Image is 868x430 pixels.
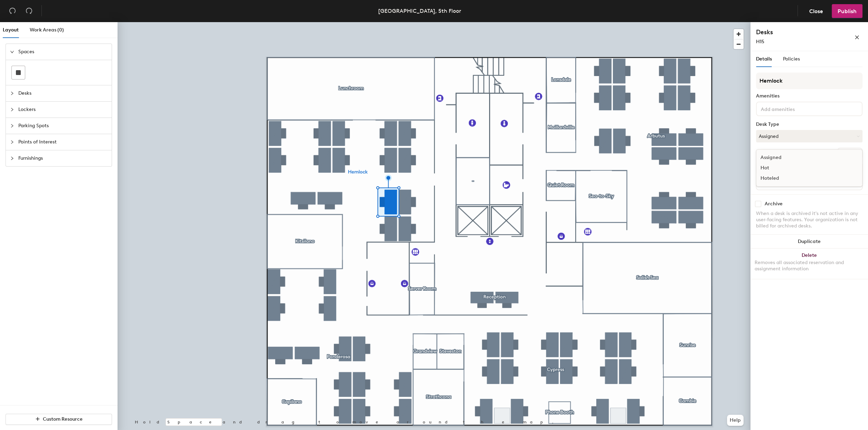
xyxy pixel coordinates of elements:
[750,249,868,279] button: DeleteRemoves all associated reservation and assignment information
[10,124,14,128] span: collapsed
[10,50,14,54] span: expanded
[3,27,19,33] span: Layout
[756,163,825,173] div: Hot
[750,235,868,249] button: Duplicate
[809,8,823,15] span: Close
[10,107,14,112] span: collapsed
[9,7,16,14] span: undo
[803,4,829,18] button: Close
[755,260,864,272] div: Removes all associated reservation and assignment information
[756,28,832,37] h4: Desks
[43,416,83,422] span: Custom Resource
[855,35,859,40] span: close
[756,173,825,184] div: Hoteled
[756,211,862,229] div: When a desk is archived it's not active in any user-facing features. Your organization is not bil...
[18,85,108,101] span: Desks
[832,4,862,18] button: Publish
[756,130,862,142] button: Assigned
[838,8,857,15] span: Publish
[18,150,108,166] span: Furnishings
[6,4,19,18] button: Undo (⌘ + Z)
[378,7,461,15] div: [GEOGRAPHIC_DATA], 5th Floor
[10,156,14,160] span: collapsed
[783,56,800,62] span: Policies
[10,140,14,144] span: collapsed
[756,39,764,45] span: H15
[18,44,108,60] span: Spaces
[765,201,783,207] div: Archive
[18,102,108,118] span: Lockers
[18,134,108,150] span: Points of Interest
[759,104,822,113] input: Add amenities
[10,91,14,95] span: collapsed
[30,27,64,33] span: Work Areas (0)
[6,414,112,425] button: Custom Resource
[837,148,862,160] button: Ungroup
[18,118,108,134] span: Parking Spots
[756,122,862,127] div: Desk Type
[727,415,744,426] button: Help
[22,4,36,18] button: Redo (⌘ + ⇧ + Z)
[756,93,862,99] div: Amenities
[756,56,772,62] span: Details
[756,152,825,163] div: Assigned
